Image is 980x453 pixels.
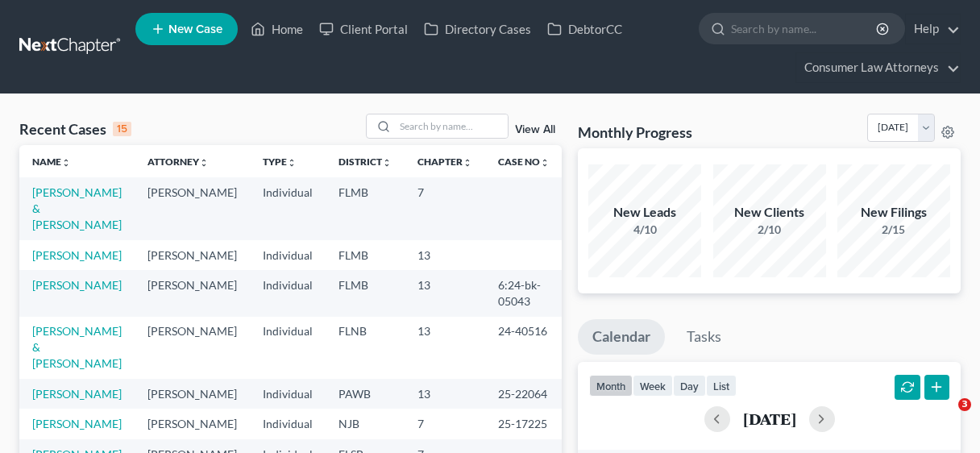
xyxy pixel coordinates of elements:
td: 13 [405,379,485,409]
td: Individual [250,240,326,270]
a: [PERSON_NAME] [32,417,122,430]
a: Typeunfold_more [263,156,297,168]
div: New Leads [588,203,701,222]
i: unfold_more [540,158,550,168]
a: [PERSON_NAME] & [PERSON_NAME] [32,185,122,231]
td: FLMB [326,177,405,239]
a: View All [515,124,555,135]
a: Client Portal [311,15,416,44]
td: 7 [405,177,485,239]
td: [PERSON_NAME] [135,409,250,438]
i: unfold_more [199,158,209,168]
td: PAWB [326,379,405,409]
i: unfold_more [382,158,392,168]
td: [PERSON_NAME] [135,317,250,379]
button: month [589,375,633,397]
td: 13 [405,240,485,270]
td: NJB [326,409,405,438]
td: [PERSON_NAME] [135,379,250,409]
td: FLNB [326,317,405,379]
i: unfold_more [463,158,472,168]
a: Consumer Law Attorneys [796,53,960,82]
a: [PERSON_NAME] & [PERSON_NAME] [32,324,122,370]
i: unfold_more [61,158,71,168]
td: 13 [405,270,485,316]
td: 25-17225 [485,409,563,438]
td: 24-40516 [485,317,563,379]
td: Individual [250,317,326,379]
div: New Filings [837,203,950,222]
h3: Monthly Progress [578,123,692,142]
div: 4/10 [588,222,701,238]
td: Individual [250,379,326,409]
div: New Clients [713,203,826,222]
a: Chapterunfold_more [417,156,472,168]
td: [PERSON_NAME] [135,240,250,270]
div: 2/15 [837,222,950,238]
td: 25-22064 [485,379,563,409]
button: week [633,375,673,397]
input: Search by name... [395,114,508,138]
button: list [706,375,737,397]
h2: [DATE] [743,410,796,427]
iframe: Intercom live chat [925,398,964,437]
a: Districtunfold_more [338,156,392,168]
a: Tasks [672,319,736,355]
a: [PERSON_NAME] [32,248,122,262]
div: 2/10 [713,222,826,238]
td: 7 [405,409,485,438]
span: 3 [958,398,971,411]
td: Individual [250,177,326,239]
div: Recent Cases [19,119,131,139]
td: 6:24-bk-05043 [485,270,563,316]
td: [PERSON_NAME] [135,270,250,316]
i: unfold_more [287,158,297,168]
td: FLMB [326,240,405,270]
td: Individual [250,409,326,438]
span: New Case [168,23,222,35]
a: Calendar [578,319,665,355]
a: Attorneyunfold_more [147,156,209,168]
a: [PERSON_NAME] [32,387,122,401]
a: Nameunfold_more [32,156,71,168]
a: Home [243,15,311,44]
input: Search by name... [731,14,878,44]
td: [PERSON_NAME] [135,177,250,239]
a: [PERSON_NAME] [32,278,122,292]
a: DebtorCC [539,15,630,44]
td: 13 [405,317,485,379]
td: FLMB [326,270,405,316]
div: 15 [113,122,131,136]
a: Help [906,15,960,44]
a: Directory Cases [416,15,539,44]
td: Individual [250,270,326,316]
button: day [673,375,706,397]
a: Case Nounfold_more [498,156,550,168]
